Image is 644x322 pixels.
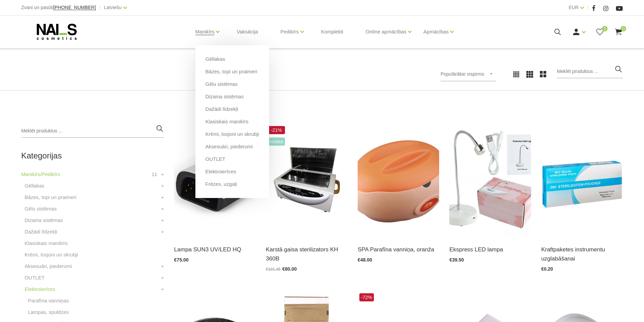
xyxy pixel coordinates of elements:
[206,105,238,113] a: Dažādi līdzekļi
[614,28,623,36] a: 0
[266,245,348,263] a: Karstā gaisa sterilizators KH 360B
[25,228,57,236] a: Dažādi līdzekļi
[587,3,589,12] span: |
[53,5,96,10] a: [PHONE_NUMBER]
[449,245,531,254] a: Ekspress LED lampa
[25,216,63,224] a: Dizaina sistēmas
[25,193,76,201] a: Bāzes, topi un praimeri
[161,182,164,190] a: +
[268,138,285,146] span: +Video
[266,267,281,272] span: €101.45
[195,18,215,45] a: Manikīrs
[25,205,57,213] a: Gēlu sistēmas
[25,285,55,293] a: Elektroierīces
[440,71,484,77] span: Populārākie vispirms
[161,228,164,236] a: +
[104,3,122,11] a: Latviešu
[557,65,623,78] input: Meklēt produktus ...
[151,170,157,178] span: 11
[449,124,531,237] img: Ekspress LED lampa.Ideāli piemērota šī brīža aktuālākajai gēla nagu pieaudzēšanas metodei - ekspr...
[569,3,579,11] a: EUR
[206,118,249,125] a: Klasiskais manikīrs
[21,151,164,160] h2: Kategorijas
[602,26,607,31] span: 0
[21,170,60,178] a: Manikīrs/Pedikīrs
[268,126,285,134] span: -21%
[206,80,238,88] a: Gēlu sistēmas
[365,18,406,45] a: Online apmācības
[161,274,164,282] a: +
[621,26,626,31] span: 0
[99,3,101,12] span: |
[206,168,236,175] a: Elektroierīces
[206,155,225,163] a: OUTLET
[161,170,164,178] a: +
[449,257,464,263] span: €39.50
[206,180,237,188] a: Frēzes, uzgaļi
[358,257,372,263] span: €48.00
[21,124,164,138] input: Meklēt produktus ...
[358,124,439,237] img: Parafīna vanniņa roku un pēdu procedūrām. Parafīna aplikācijas momentāli padara ādu ļoti zīdainu,...
[541,245,623,263] a: Kraftpaketes instrumentu uzglabāšanai
[174,245,256,254] a: Lampa SUN3 UV/LED HQ
[28,297,69,305] a: Parafīna vanniņas
[161,262,164,270] a: +
[206,93,244,100] a: Dizaina sistēmas
[541,124,623,237] img: Kraftpaketes instrumentu uzglabāšanai.Pieejami dažādi izmēri:135x280mm140x260mm90x260mm...
[174,257,189,263] span: €75.00
[25,182,44,190] a: Gēllakas
[358,245,439,254] a: SPA Parafīna vanniņa, oranža
[161,193,164,201] a: +
[161,216,164,224] a: +
[28,308,69,316] a: Lampas, spuldzes
[25,251,78,259] a: Krēmi, losjoni un skrubji
[541,266,553,272] span: €0.20
[206,55,225,63] a: Gēllakas
[359,293,374,301] span: -72%
[25,239,68,247] a: Klasiskais manikīrs
[174,124,256,237] img: Modelis: SUNUV 3Jauda: 48WViļņu garums: 365+405nmKalpošanas ilgums: 50000 HRSPogas vadība:10s/30s...
[280,18,299,45] a: Pedikīrs
[206,68,257,75] a: Bāzes, topi un praimeri
[161,205,164,213] a: +
[25,262,72,270] a: Aksesuāri, piederumi
[206,143,253,150] a: Aksesuāri, piederumi
[596,28,604,36] a: 0
[231,16,263,48] a: Vaksācija
[21,3,96,12] div: Zvani un pasūti
[206,130,259,138] a: Krēmi, losjoni un skrubji
[25,274,45,282] a: OUTLET
[266,124,348,237] img: Karstā gaisa sterilizatoru var izmantot skaistumkopšanas salonos, manikīra kabinetos, ēdināšanas ...
[316,16,349,48] a: Komplekti
[282,266,297,272] span: €80.00
[423,18,449,45] a: Apmācības
[161,285,164,293] a: +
